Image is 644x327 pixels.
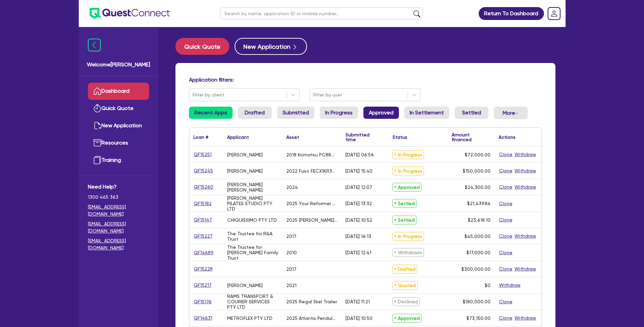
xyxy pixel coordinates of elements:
[286,283,296,288] div: 2021
[193,183,214,191] a: QF15260
[193,151,212,158] a: QF15251
[345,132,378,142] div: Submitted time
[514,167,536,175] button: Withdraw
[193,265,213,273] a: QF15228
[514,232,536,240] button: Withdraw
[499,200,513,208] button: Clone
[193,298,212,306] a: QF15176
[227,168,263,174] div: [PERSON_NAME]
[465,152,491,157] span: $72,000.00
[499,314,513,322] button: Clone
[494,107,528,119] button: Dropdown toggle
[88,220,149,235] a: [EMAIL_ADDRESS][DOMAIN_NAME]
[88,237,149,252] a: [EMAIL_ADDRESS][DOMAIN_NAME]
[227,217,277,223] div: CHIQUISSIMO PTY LTD
[479,7,544,20] a: Return To Dashboard
[392,167,424,175] span: In Progress
[286,266,296,272] div: 2017
[88,194,149,201] span: 1300 465 363
[286,201,337,206] div: 2025 Your Reformer Envey
[235,38,307,55] button: New Application
[193,200,212,208] a: QF15182
[193,135,208,139] div: Loan #
[465,184,491,190] span: $24,300.00
[193,167,213,175] a: QF15245
[238,107,272,119] a: Drafted
[93,104,101,112] img: quick-quote
[345,168,373,174] div: [DATE] 15:40
[93,156,101,164] img: training
[88,152,149,169] a: Training
[468,217,491,223] span: $23,618.10
[499,183,513,191] button: Clone
[88,100,149,117] a: Quick Quote
[452,132,491,142] div: Amount financed
[227,293,278,310] div: RAMS TRANSPORT & COURIER SERVICES PTY LTD
[189,107,233,119] a: Recent Apps
[88,117,149,134] a: New Application
[227,182,278,193] div: [PERSON_NAME] [PERSON_NAME]
[467,201,491,206] span: $21,439.84
[392,199,416,208] span: Settled
[392,232,424,241] span: In Progress
[392,248,424,257] span: Withdrawn
[189,77,542,83] h4: Application filters:
[227,244,278,261] div: The Trustee for [PERSON_NAME] Family Trust
[499,298,513,306] button: Clone
[87,61,150,69] span: Welcome [PERSON_NAME]
[345,299,370,304] div: [DATE] 11:21
[286,135,299,139] div: Asset
[463,168,491,174] span: $150,000.00
[545,5,563,22] a: Dropdown toggle
[93,139,101,147] img: resources
[464,234,491,239] span: $45,000.00
[193,232,213,240] a: QF15227
[286,152,337,157] div: 2018 Komatsu PC88MR
[286,250,297,255] div: 2010
[88,134,149,152] a: Resources
[88,83,149,100] a: Dashboard
[345,184,372,190] div: [DATE] 12:07
[88,203,149,218] a: [EMAIL_ADDRESS][DOMAIN_NAME]
[499,281,521,289] button: Withdraw
[227,152,263,157] div: [PERSON_NAME]
[277,107,314,119] a: Submitted
[286,168,337,174] div: 2022 Fuso FECX1KR3SFBD
[463,299,491,304] span: $180,000.00
[193,216,212,224] a: QF15147
[461,266,491,272] span: $300,000.00
[485,283,491,288] span: $0
[392,150,424,159] span: In Progress
[345,201,372,206] div: [DATE] 13:32
[499,135,516,139] div: Actions
[286,299,337,304] div: 2025 Regal Skel Trailer
[499,151,513,158] button: Clone
[175,38,235,55] a: Quick Quote
[392,314,422,323] span: Approved
[392,281,418,290] span: Quoted
[392,216,416,224] span: Settled
[90,8,170,19] img: quest-connect-logo-blue
[392,265,417,274] span: Drafted
[193,281,212,289] a: QF15217
[345,234,371,239] div: [DATE] 16:13
[499,216,513,224] button: Clone
[345,217,372,223] div: [DATE] 10:52
[392,297,420,306] span: Declined
[345,315,373,321] div: [DATE] 10:50
[227,315,272,321] div: METROFLEX PTY LTD
[514,151,536,158] button: Withdraw
[193,249,214,257] a: QF14689
[220,7,423,19] input: Search by name, application ID or mobile number...
[227,283,263,288] div: [PERSON_NAME]
[392,135,407,139] div: Status
[363,107,399,119] a: Approved
[88,39,101,51] img: icon-menu-close
[499,232,513,240] button: Clone
[286,184,298,190] div: 2024
[320,107,358,119] a: In Progress
[227,195,278,212] div: [PERSON_NAME] PILATES STUDIO PTY LTD
[93,122,101,130] img: new-application
[345,250,371,255] div: [DATE] 12:41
